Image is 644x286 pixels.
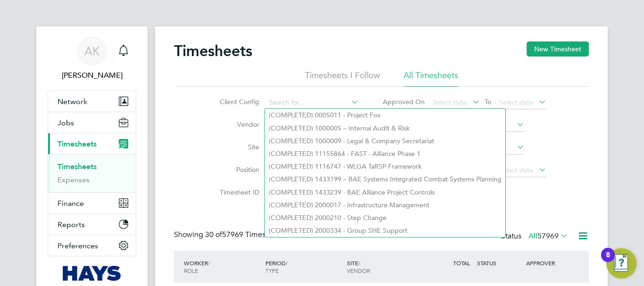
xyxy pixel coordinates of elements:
label: Position [217,165,259,174]
span: Jobs [58,118,74,127]
span: Anshu Kumar [48,70,136,81]
h2: Timesheets [174,41,252,60]
a: Expenses [58,175,90,184]
span: ROLE [184,267,198,274]
span: Reports [58,220,85,229]
label: Site [217,143,259,151]
li: (COMPLETED) 2000017 - Infrastructure Management [265,199,505,212]
a: AK[PERSON_NAME] [48,36,136,81]
input: Search for... [266,96,359,109]
div: 8 [606,255,610,267]
label: All [528,231,568,241]
div: STATUS [475,254,524,271]
li: (COMPLETED) 2000334 - Group SHE Support [265,224,505,237]
span: Network [58,97,87,106]
li: (COMPLETED) 11155864 - FAST - Alliance Phase 1 [265,147,505,160]
div: Showing [174,230,286,240]
span: / [358,259,360,267]
a: Timesheets [58,162,97,171]
span: 57969 Timesheets [205,230,284,239]
span: TOTAL [453,259,470,267]
button: Network [48,91,136,112]
li: All Timesheets [404,70,458,87]
div: Timesheets [48,154,136,192]
li: (COMPLETED) 2000210 - Step Change [265,212,505,224]
a: Go to home page [48,266,136,281]
li: (COMPLETED) 1433199 – BAE Systems Integrated Combat Systems Planning [265,173,505,186]
span: Timesheets [58,139,97,148]
span: To [482,96,494,108]
span: Preferences [58,241,98,250]
span: / [208,259,210,267]
span: 57969 [537,231,559,241]
label: Client Config [217,98,259,106]
span: / [286,259,288,267]
span: Select date [499,98,533,106]
div: SITE [345,254,426,279]
span: AK [84,45,100,57]
button: Reports [48,214,136,235]
span: TYPE [265,267,279,274]
span: Select date [499,166,533,174]
button: Jobs [48,112,136,133]
label: Vendor [217,120,259,129]
div: WORKER [182,254,263,279]
button: Finance [48,193,136,213]
span: 30 of [205,230,222,239]
div: Status [501,230,570,243]
img: hays-logo-retina.png [63,266,122,281]
li: (COMPLETED) 1116747 - WLGA TaRSP Framework [265,160,505,173]
label: Timesheet ID [217,188,259,196]
span: Finance [58,199,84,208]
button: Preferences [48,235,136,256]
div: APPROVER [524,254,573,271]
li: Timesheets I Follow [305,70,380,87]
button: New Timesheet [527,41,589,57]
li: (COMPLETED) 0005011 - Project Fox [265,109,505,122]
span: Select date [433,98,467,106]
button: Timesheets [48,133,136,154]
li: (COMPLETED) 1433239 - BAE Alliance Project Controls [265,186,505,199]
li: (COMPLETED) 1000009 - Legal & Company Secretariat [265,135,505,147]
span: VENDOR [347,267,370,274]
button: Open Resource Center, 8 new notifications [606,248,636,278]
div: PERIOD [263,254,345,279]
label: Approved On [382,98,425,106]
li: (COMPLETED) 1000005 – Internal Audit & Risk [265,122,505,135]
